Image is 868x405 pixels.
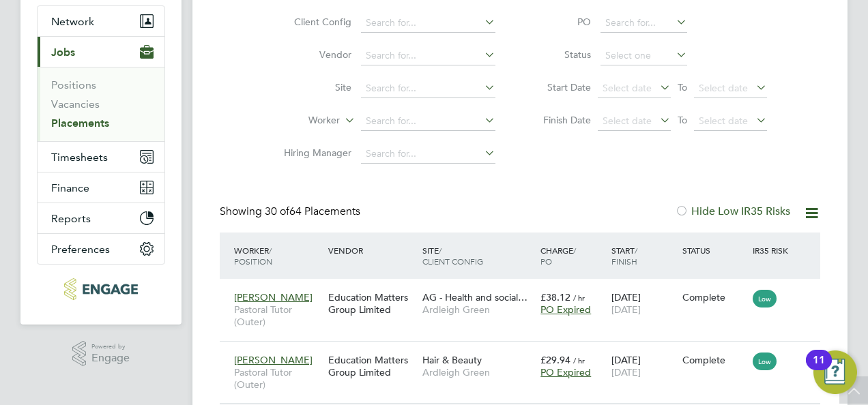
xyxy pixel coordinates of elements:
[601,46,687,65] input: Select one
[51,181,89,194] span: Finance
[361,112,495,131] input: Search for...
[540,291,570,303] span: £38.12
[608,238,679,273] div: Start
[64,278,137,300] img: educationmattersgroup-logo-retina.png
[51,243,110,256] span: Preferences
[422,245,483,267] span: / Client Config
[51,97,100,110] a: Vacancies
[265,205,289,218] span: 30 of
[753,352,777,370] span: Low
[813,350,857,394] button: Open Resource Center, 11 new notifications
[422,366,534,378] span: Ardleigh Green
[265,205,360,218] span: 64 Placements
[540,354,570,366] span: £29.94
[234,366,321,391] span: Pastoral Tutor (Outer)
[601,14,687,33] input: Search for...
[38,172,164,202] button: Finance
[38,142,164,172] button: Timesheets
[91,341,130,352] span: Powered by
[38,203,164,233] button: Reports
[261,114,340,127] label: Worker
[419,238,537,273] div: Site
[51,15,94,28] span: Network
[38,6,164,36] button: Network
[682,291,747,303] div: Complete
[38,67,164,141] div: Jobs
[422,354,482,366] span: Hair & Beauty
[361,46,495,65] input: Search for...
[38,234,164,264] button: Preferences
[422,303,534,316] span: Ardleigh Green
[699,82,748,94] span: Select date
[91,352,130,364] span: Engage
[530,114,591,126] label: Finish Date
[573,355,585,365] span: / hr
[753,290,777,307] span: Low
[679,238,750,262] div: Status
[675,205,790,218] label: Hide Low IR35 Risks
[361,14,495,33] input: Search for...
[273,81,351,93] label: Site
[325,347,419,385] div: Education Matters Group Limited
[540,245,576,267] span: / PO
[231,346,820,358] a: [PERSON_NAME]Pastoral Tutor (Outer)Education Matters Group LimitedHair & BeautyArdleigh Green£29....
[273,16,351,28] label: Client Config
[611,366,641,378] span: [DATE]
[273,147,351,159] label: Hiring Manager
[813,360,825,378] div: 11
[674,78,691,96] span: To
[273,48,351,61] label: Vendor
[530,48,591,61] label: Status
[530,16,591,28] label: PO
[540,366,591,378] span: PO Expired
[540,303,591,316] span: PO Expired
[608,347,679,385] div: [DATE]
[361,79,495,98] input: Search for...
[674,111,691,129] span: To
[611,245,637,267] span: / Finish
[422,291,527,303] span: AG - Health and social…
[682,354,747,366] div: Complete
[72,341,130,367] a: Powered byEngage
[573,292,585,303] span: / hr
[611,303,641,316] span: [DATE]
[38,37,164,67] button: Jobs
[749,238,796,262] div: IR35 Risk
[51,78,96,91] a: Positions
[37,278,165,300] a: Go to home page
[234,354,313,366] span: [PERSON_NAME]
[51,46,75,59] span: Jobs
[608,284,679,322] div: [DATE]
[51,117,109,130] a: Placements
[325,238,419,262] div: Vendor
[361,145,495,164] input: Search for...
[220,205,363,219] div: Showing
[603,82,652,94] span: Select date
[51,212,91,225] span: Reports
[234,303,321,328] span: Pastoral Tutor (Outer)
[231,238,325,273] div: Worker
[51,151,108,164] span: Timesheets
[537,238,608,273] div: Charge
[699,115,748,127] span: Select date
[234,291,313,303] span: [PERSON_NAME]
[603,115,652,127] span: Select date
[234,245,272,267] span: / Position
[231,284,820,295] a: [PERSON_NAME]Pastoral Tutor (Outer)Education Matters Group LimitedAG - Health and social…Ardleigh...
[530,81,591,93] label: Start Date
[325,284,419,322] div: Education Matters Group Limited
